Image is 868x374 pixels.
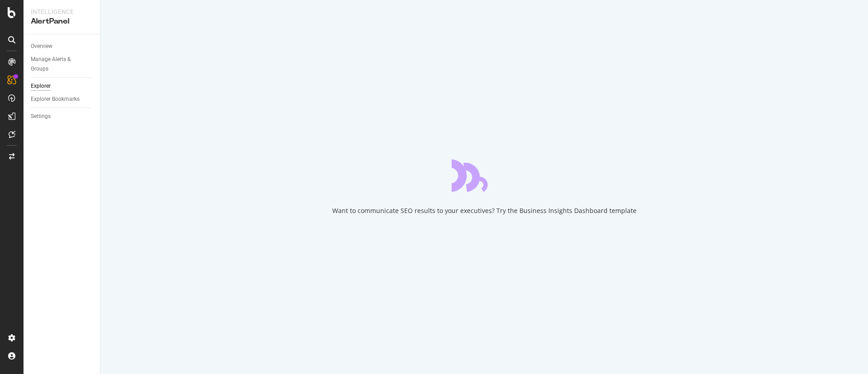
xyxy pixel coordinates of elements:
[31,81,51,91] div: Explorer
[31,55,94,74] a: Manage Alerts & Groups
[31,95,94,104] a: Explorer Bookmarks
[31,112,51,121] div: Settings
[31,16,93,27] div: AlertPanel
[31,42,94,51] a: Overview
[31,7,93,16] div: Intelligence
[31,42,52,51] div: Overview
[31,81,94,91] a: Explorer
[452,159,517,192] div: animation
[31,95,80,104] div: Explorer Bookmarks
[31,55,85,74] div: Manage Alerts & Groups
[31,112,94,121] a: Settings
[332,206,637,215] div: Want to communicate SEO results to your executives? Try the Business Insights Dashboard template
